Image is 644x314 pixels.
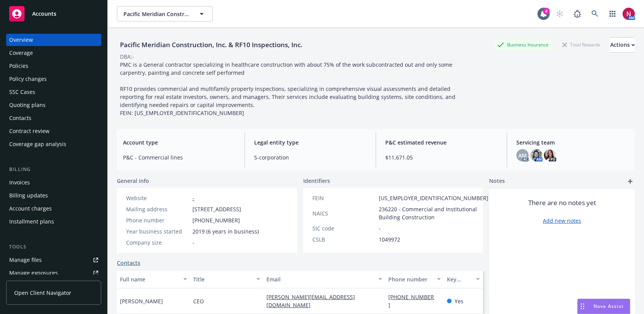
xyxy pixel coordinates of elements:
span: [US_EMPLOYER_IDENTIFICATION_NUMBER] [379,194,488,202]
div: Manage exposures [9,267,58,279]
div: Title [193,275,252,283]
span: Accounts [32,11,56,17]
a: Report a Bug [570,6,585,21]
a: Search [587,6,603,21]
a: Coverage [6,47,101,59]
div: Billing [6,166,101,173]
span: [STREET_ADDRESS] [192,205,241,213]
div: Policy changes [9,73,47,85]
span: AM [518,151,527,159]
div: Business Insurance [493,40,552,49]
div: Phone number [388,275,432,283]
span: [PERSON_NAME] [120,297,163,305]
div: Quoting plans [9,99,46,111]
div: Mailing address [126,205,189,213]
div: NAICS [312,209,376,217]
a: Accounts [6,3,101,25]
a: Contract review [6,125,101,137]
div: Actions [610,38,635,52]
span: $11,671.05 [385,153,498,161]
button: Actions [610,37,635,53]
span: PMC is a General contractor specializing in healthcare construction with about 75% of the work su... [120,61,457,117]
a: [PERSON_NAME][EMAIL_ADDRESS][DOMAIN_NAME] [266,293,355,309]
a: add [626,177,635,186]
span: Nova Assist [593,303,624,309]
div: Installment plans [9,215,54,228]
div: Company size [126,238,189,247]
button: Full name [117,270,190,288]
span: Notes [489,177,505,186]
a: Manage exposures [6,267,101,279]
div: SIC code [312,224,376,232]
img: photo [544,149,556,161]
button: Email [263,270,385,288]
div: Invoices [9,176,30,189]
button: Key contact [444,270,483,288]
div: Pacific Meridian Construction, Inc. & RF10 Inspections, Inc. [117,40,306,50]
a: Contacts [117,259,140,267]
a: Policies [6,60,101,72]
div: Manage files [9,254,42,266]
a: Policy changes [6,73,101,85]
div: Contacts [9,112,31,124]
div: 4 [543,8,550,15]
button: Phone number [385,270,444,288]
span: Pacific Meridian Construction, Inc. & RF10 Inspections, Inc. [123,10,190,18]
button: Title [190,270,263,288]
span: General info [117,177,149,185]
img: photo [530,149,542,161]
span: - [379,224,381,232]
a: Add new notes [543,217,581,225]
div: Key contact [447,275,472,283]
div: Website [126,194,189,202]
div: Drag to move [578,299,587,314]
button: Pacific Meridian Construction, Inc. & RF10 Inspections, Inc. [117,6,213,21]
span: [PHONE_NUMBER] [192,216,240,224]
span: CEO [193,297,204,305]
a: Contacts [6,112,101,124]
div: Overview [9,34,33,46]
span: - [192,238,194,247]
a: [PHONE_NUMBER] [388,293,434,309]
span: Account type [123,138,235,146]
div: Total Rewards [559,40,604,49]
span: S-corporation [254,153,366,161]
span: Identifiers [303,177,330,185]
a: Manage files [6,254,101,266]
div: SSC Cases [9,86,35,98]
div: Phone number [126,216,189,224]
div: Year business started [126,227,189,235]
a: Coverage gap analysis [6,138,101,150]
div: Email [266,275,374,283]
span: Open Client Navigator [14,289,71,297]
span: Legal entity type [254,138,366,146]
span: 236220 - Commercial and Institutional Building Construction [379,205,488,221]
span: P&C estimated revenue [385,138,498,146]
a: Quoting plans [6,99,101,111]
span: There are no notes yet [528,198,596,207]
div: Coverage gap analysis [9,138,66,150]
div: Billing updates [9,189,48,202]
a: Overview [6,34,101,46]
a: Invoices [6,176,101,189]
img: photo [623,8,635,20]
a: Start snowing [552,6,567,21]
span: Servicing team [516,138,629,146]
a: Account charges [6,202,101,215]
div: Contract review [9,125,49,137]
button: Nova Assist [577,299,630,314]
a: - [192,194,194,202]
div: DBA: - [120,53,134,61]
div: Coverage [9,47,33,59]
div: Tools [6,243,101,251]
div: FEIN [312,194,376,202]
span: 1049972 [379,235,400,243]
span: Yes [455,297,463,305]
span: P&C - Commercial lines [123,153,235,161]
a: Switch app [605,6,620,21]
a: SSC Cases [6,86,101,98]
div: Policies [9,60,28,72]
div: Account charges [9,202,52,215]
a: Billing updates [6,189,101,202]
